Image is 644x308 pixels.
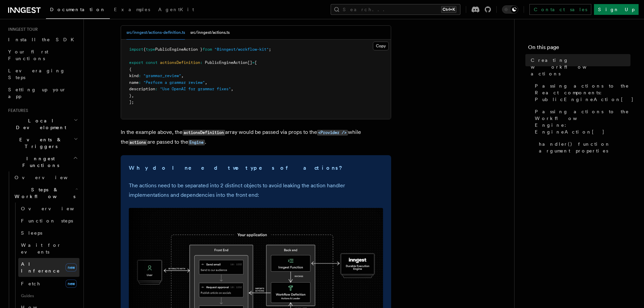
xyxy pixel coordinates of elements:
[18,258,79,277] a: AI Inferencenew
[18,227,79,239] a: Sleeps
[143,73,181,78] span: "grammar_review"
[155,87,158,91] span: :
[129,47,143,52] span: import
[5,152,79,171] button: Inngest Functions
[139,73,141,78] span: :
[21,218,73,223] span: Function steps
[202,47,212,52] span: from
[50,7,106,12] span: Documentation
[188,139,205,145] a: Engine
[331,4,460,15] button: Search...Ctrl+K
[129,181,383,200] p: The actions need to be separated into 2 distinct objects to avoid leaking the action handler impl...
[528,54,630,80] a: Creating workflow actions
[146,60,158,65] span: const
[12,184,79,203] button: Steps & Workflows
[231,87,233,91] span: ,
[535,82,634,103] span: Passing actions to the React components: PublicEngineAction[]
[18,239,79,258] a: Wait for events
[154,2,198,18] a: AgentKit
[5,108,28,113] span: Features
[114,7,150,12] span: Examples
[18,290,79,301] span: Guides
[158,7,194,12] span: AgentKit
[21,281,41,286] span: Fetch
[146,47,155,52] span: type
[110,2,154,18] a: Examples
[205,60,247,65] span: PublicEngineAction
[160,60,200,65] span: actionsDefinition
[12,171,79,184] a: Overview
[594,4,639,15] a: Sign Up
[129,60,143,65] span: export
[535,108,630,135] span: Passing actions to the Workflow Engine: EngineAction[]
[269,47,271,52] span: ;
[132,93,134,98] span: ,
[5,46,79,65] a: Your first Functions
[18,203,79,215] a: Overview
[129,87,155,91] span: description
[531,57,630,77] span: Creating workflow actions
[536,138,630,157] a: handler() function argument properties
[5,33,79,46] a: Install the SDK
[46,2,110,19] a: Documentation
[15,175,84,180] span: Overview
[5,65,79,84] a: Leveraging Steps
[539,141,630,154] span: handler() function argument properties
[532,105,630,138] a: Passing actions to the Workflow Engine: EngineAction[]
[155,47,202,52] span: PublicEngineAction }
[529,4,591,15] a: Contact sales
[214,47,269,52] span: "@inngest/workflow-kit"
[160,87,231,91] span: "Use OpenAI for grammar fixes"
[181,73,184,78] span: ,
[5,117,74,131] span: Local Development
[5,84,79,102] a: Setting up your app
[128,140,147,145] code: actions
[12,186,75,200] span: Steps & Workflows
[129,100,134,104] span: ];
[252,60,255,65] span: =
[502,5,518,14] button: Toggle dark mode
[129,80,139,85] span: name
[247,60,252,65] span: []
[129,165,344,171] strong: Why do I need two types of actions?
[5,155,73,169] span: Inngest Functions
[66,280,77,288] span: new
[8,68,65,80] span: Leveraging Steps
[129,73,139,78] span: kind
[21,242,61,255] span: Wait for events
[5,115,79,134] button: Local Development
[373,42,389,50] button: Copy
[126,26,185,40] button: src/inngest/actions-definition.ts
[129,67,132,72] span: {
[143,47,146,52] span: {
[18,277,79,290] a: Fetchnew
[190,26,230,40] button: src/inngest/actions.ts
[317,129,348,135] a: <Provider />
[5,27,38,32] span: Inngest tour
[143,80,205,85] span: "Perform a grammar review"
[129,93,132,98] span: }
[21,206,91,211] span: Overview
[21,261,60,274] span: AI Inference
[8,49,48,61] span: Your first Functions
[317,130,348,136] code: <Provider />
[5,136,74,150] span: Events & Triggers
[528,43,630,54] h4: On this page
[441,6,456,13] kbd: Ctrl+K
[205,80,207,85] span: ,
[139,80,141,85] span: :
[121,127,391,147] p: In the example above, the array would be passed via props to the while the are passed to the .
[255,60,257,65] span: [
[200,60,202,65] span: :
[21,230,42,236] span: Sleeps
[183,130,225,136] code: actionsDefinition
[18,215,79,227] a: Function steps
[66,263,77,271] span: new
[532,80,630,105] a: Passing actions to the React components: PublicEngineAction[]
[8,37,78,42] span: Install the SDK
[5,134,79,152] button: Events & Triggers
[8,87,66,99] span: Setting up your app
[188,140,205,145] code: Engine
